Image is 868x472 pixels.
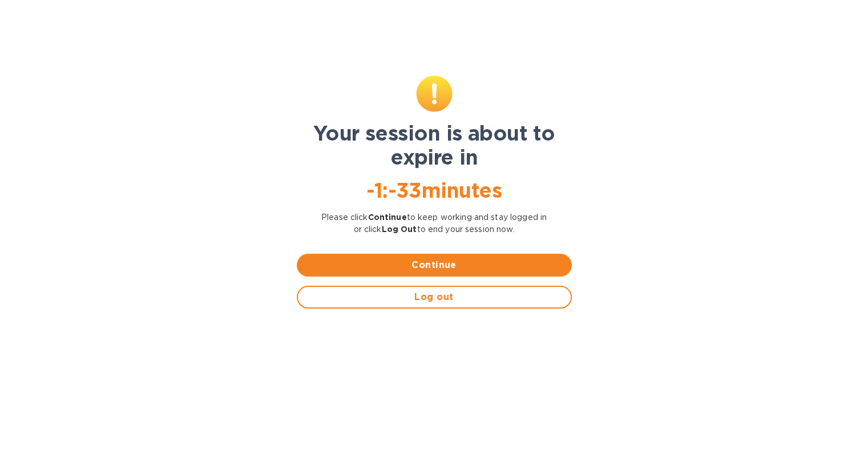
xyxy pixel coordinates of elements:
p: Please click to keep working and stay logged in or click to end your session now. [297,211,572,235]
span: Continue [306,258,563,272]
span: Log out [307,290,562,304]
b: Log Out [381,225,417,234]
b: Continue [368,213,407,222]
h1: Your session is about to expire in [297,121,572,169]
h1: -1 : -33 minutes [297,178,572,202]
button: Continue [297,254,572,277]
button: Log out [297,286,572,309]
